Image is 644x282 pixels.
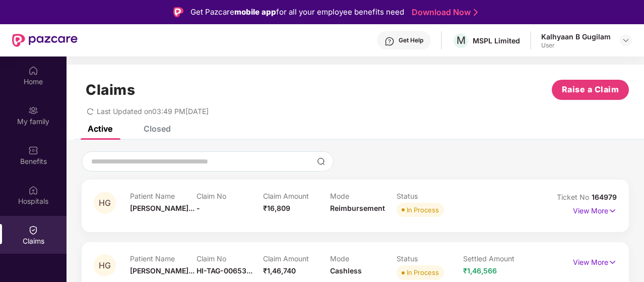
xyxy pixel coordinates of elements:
[263,204,290,212] span: ₹16,809
[197,266,252,275] span: HI-TAG-00653...
[197,192,263,200] p: Claim No
[412,7,475,18] a: Download Now
[130,254,197,263] p: Patient Name
[197,204,200,212] span: -
[399,36,423,44] div: Get Help
[190,6,404,18] div: Get Pazcare for all your employee benefits need
[88,124,112,134] div: Active
[86,81,135,98] h1: Claims
[130,204,195,212] span: [PERSON_NAME]...
[263,192,330,200] p: Claim Amount
[28,66,38,76] img: svg+xml;base64,PHN2ZyBpZD0iSG9tZSIgeG1sbnM9Imh0dHA6Ly93d3cudzMub3JnLzIwMDAvc3ZnIiB3aWR0aD0iMjAiIG...
[592,193,617,201] span: 164979
[397,254,463,263] p: Status
[317,157,325,165] img: svg+xml;base64,PHN2ZyBpZD0iU2VhcmNoLTMyeDMyIiB4bWxucz0iaHR0cDovL3d3dy53My5vcmcvMjAwMC9zdmciIHdpZH...
[28,105,38,116] img: svg+xml;base64,PHN2ZyB3aWR0aD0iMjAiIGhlaWdodD0iMjAiIHZpZXdCb3g9IjAgMCAyMCAyMCIgZmlsbD0ibm9uZSIgeG...
[28,225,38,235] img: svg+xml;base64,PHN2ZyBpZD0iQ2xhaW0iIHhtbG5zPSJodHRwOi8vd3d3LnczLm9yZy8yMDAwL3N2ZyIgd2lkdGg9IjIwIi...
[463,266,497,275] span: ₹1,46,566
[608,257,617,268] img: svg+xml;base64,PHN2ZyB4bWxucz0iaHR0cDovL3d3dy53My5vcmcvMjAwMC9zdmciIHdpZHRoPSIxNyIgaGVpZ2h0PSIxNy...
[330,254,397,263] p: Mode
[552,80,629,100] button: Raise a Claim
[28,185,38,195] img: svg+xml;base64,PHN2ZyBpZD0iSG9zcGl0YWxzIiB4bWxucz0iaHR0cDovL3d3dy53My5vcmcvMjAwMC9zdmciIHdpZHRoPS...
[99,261,111,270] span: HG
[12,34,78,47] img: New Pazcare Logo
[130,266,195,275] span: [PERSON_NAME]...
[397,192,463,200] p: Status
[234,7,276,17] strong: mobile app
[463,254,530,263] p: Settled Amount
[330,192,397,200] p: Mode
[573,203,617,216] p: View More
[557,193,592,201] span: Ticket No
[263,254,330,263] p: Claim Amount
[384,36,395,46] img: svg+xml;base64,PHN2ZyBpZD0iSGVscC0zMngzMiIgeG1sbnM9Imh0dHA6Ly93d3cudzMub3JnLzIwMDAvc3ZnIiB3aWR0aD...
[473,36,520,45] div: MSPL Limited
[474,7,478,18] img: Stroke
[562,83,619,96] span: Raise a Claim
[144,124,171,134] div: Closed
[173,7,183,17] img: Logo
[457,34,466,46] span: M
[197,254,263,263] p: Claim No
[330,204,385,212] span: Reimbursement
[407,205,439,215] div: In Process
[330,266,362,275] span: Cashless
[622,36,630,44] img: svg+xml;base64,PHN2ZyBpZD0iRHJvcGRvd24tMzJ4MzIiIHhtbG5zPSJodHRwOi8vd3d3LnczLm9yZy8yMDAwL3N2ZyIgd2...
[407,267,439,277] div: In Process
[130,192,197,200] p: Patient Name
[541,41,611,49] div: User
[87,107,94,116] span: redo
[608,205,617,216] img: svg+xml;base64,PHN2ZyB4bWxucz0iaHR0cDovL3d3dy53My5vcmcvMjAwMC9zdmciIHdpZHRoPSIxNyIgaGVpZ2h0PSIxNy...
[97,107,209,116] span: Last Updated on 03:49 PM[DATE]
[263,266,296,275] span: ₹1,46,740
[541,32,611,41] div: Kalhyaan B Gugilam
[573,254,617,268] p: View More
[28,145,38,155] img: svg+xml;base64,PHN2ZyBpZD0iQmVuZWZpdHMiIHhtbG5zPSJodHRwOi8vd3d3LnczLm9yZy8yMDAwL3N2ZyIgd2lkdGg9Ij...
[99,199,111,207] span: HG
